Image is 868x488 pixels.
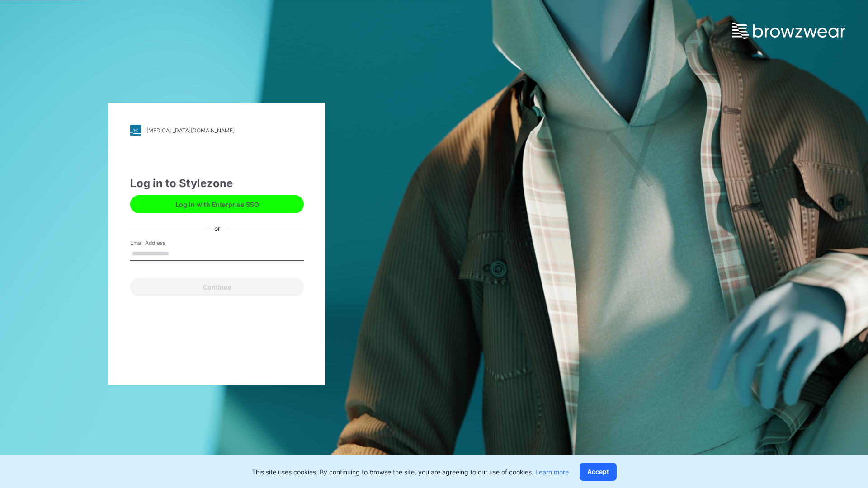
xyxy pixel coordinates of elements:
[130,175,304,192] div: Log in to Stylezone
[207,223,227,233] div: or
[146,127,235,134] div: [MEDICAL_DATA][DOMAIN_NAME]
[535,468,569,476] a: Learn more
[580,463,617,481] button: Accept
[130,125,304,136] a: [MEDICAL_DATA][DOMAIN_NAME]
[130,239,193,247] label: Email Address
[732,23,845,39] img: browzwear-logo.e42bd6dac1945053ebaf764b6aa21510.svg
[130,195,304,213] button: Log in with Enterprise SSO
[130,125,141,136] img: stylezone-logo.562084cfcfab977791bfbf7441f1a819.svg
[252,467,569,477] p: This site uses cookies. By continuing to browse the site, you are agreeing to our use of cookies.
